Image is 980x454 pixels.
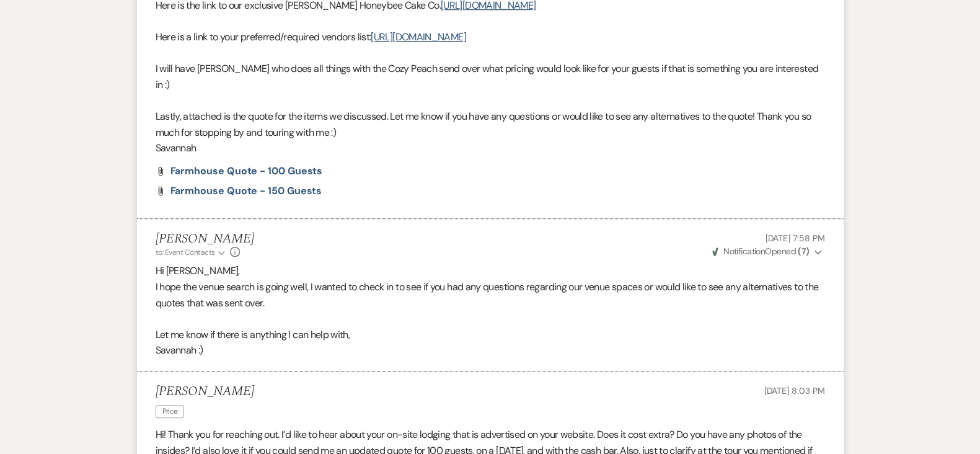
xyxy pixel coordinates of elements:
a: [URL][DOMAIN_NAME] [371,30,466,43]
span: Notification [723,246,765,257]
span: [DATE] 8:03 PM [764,385,824,396]
span: Savannah :) [156,344,203,357]
a: Farmhouse Quote - 100 Guests [170,166,323,176]
span: Price [156,405,185,418]
span: Here is a link to your preferred/required vendors list: [156,30,371,43]
span: [DATE] 7:58 PM [765,233,824,244]
span: to: Event Contacts [156,247,215,257]
span: I hope the venue search is going well, I wanted to check in to see if you had any questions regar... [156,280,819,309]
span: Let me know if there is anything I can help with, [156,328,350,341]
span: Farmhouse Quote - 150 Guests [170,184,322,197]
h5: [PERSON_NAME] [156,231,254,247]
span: Savannah [156,141,196,154]
strong: ( 7 ) [798,246,809,257]
a: Farmhouse Quote - 150 Guests [170,186,322,196]
button: NotificationOpened (7) [710,245,825,258]
button: to: Event Contacts [156,247,227,258]
span: Farmhouse Quote - 100 Guests [170,164,323,177]
span: Opened [712,246,810,257]
p: I will have [PERSON_NAME] who does all things with the Cozy Peach send over what pricing would lo... [156,61,825,92]
span: Hi [PERSON_NAME], [156,264,240,277]
span: Lastly, attached is the quote for the items we discussed. Let me know if you have any questions o... [156,110,811,139]
h5: [PERSON_NAME] [156,384,254,399]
